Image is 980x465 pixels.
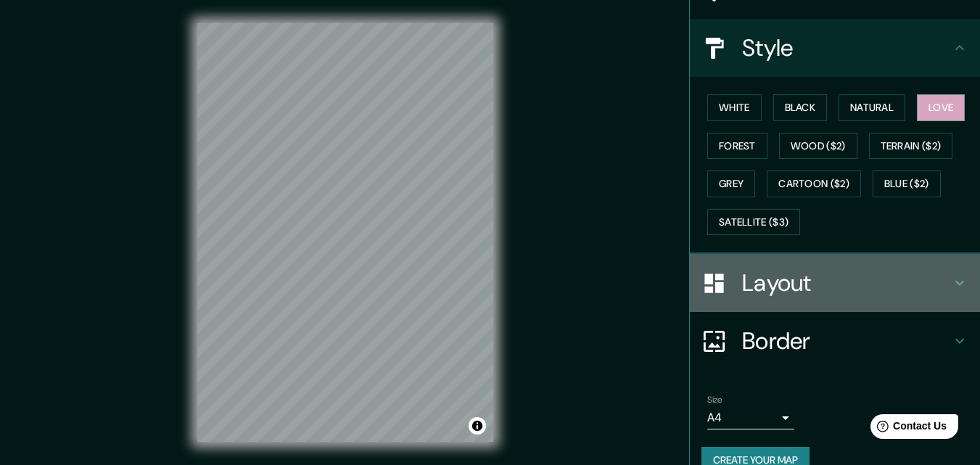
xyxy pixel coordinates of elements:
button: White [707,94,762,121]
div: Border [690,312,980,370]
button: Wood ($2) [779,133,857,160]
div: A4 [707,406,794,429]
button: Toggle attribution [469,417,486,435]
button: Satellite ($3) [707,209,800,236]
button: Natural [839,94,905,121]
button: Cartoon ($2) [767,170,861,197]
h4: Style [742,33,951,62]
h4: Border [742,326,951,355]
h4: Layout [742,268,951,297]
button: Forest [707,133,767,160]
button: Black [773,94,828,121]
div: Style [690,19,980,77]
button: Blue ($2) [873,170,941,197]
button: Love [917,94,965,121]
button: Grey [707,170,755,197]
div: Layout [690,254,980,312]
iframe: Help widget launcher [851,408,964,449]
button: Terrain ($2) [869,133,953,160]
label: Size [707,394,722,406]
canvas: Map [197,23,493,442]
